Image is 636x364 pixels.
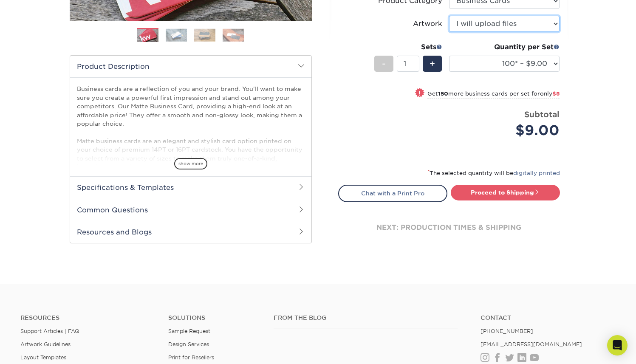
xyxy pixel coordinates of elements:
a: Support Articles | FAQ [20,328,79,334]
h4: Resources [20,314,155,322]
a: Print for Resellers [168,354,214,361]
small: The selected quantity will be [428,170,560,176]
a: Sample Request [168,328,210,334]
a: Artwork Guidelines [20,341,71,347]
a: Proceed to Shipping [451,185,560,200]
img: Business Cards 02 [166,28,187,42]
h2: Resources and Blogs [70,221,311,243]
div: Sets [374,42,442,52]
a: [PHONE_NUMBER] [481,328,533,334]
small: Get more business cards per set for [427,90,560,99]
a: Contact [481,314,616,322]
a: Chat with a Print Pro [338,185,447,202]
span: $8 [552,90,560,97]
a: Design Services [168,341,209,347]
div: next: production times & shipping [338,202,560,253]
h4: From the Blog [274,314,458,322]
a: [EMAIL_ADDRESS][DOMAIN_NAME] [481,341,582,347]
span: + [430,57,435,70]
strong: 150 [438,90,448,97]
img: Business Cards 01 [137,25,158,46]
span: ! [418,89,421,98]
h4: Solutions [168,314,261,322]
h2: Product Description [70,56,311,77]
a: digitally printed [513,170,560,176]
div: Artwork [413,19,442,29]
h2: Common Questions [70,199,311,221]
img: Business Cards 03 [194,28,215,42]
span: show more [174,158,207,169]
span: only [540,90,560,97]
div: Quantity per Set [449,42,560,52]
p: Business cards are a reflection of you and your brand. You'll want to make sure you create a powe... [77,85,305,206]
strong: Subtotal [524,110,560,119]
h2: Specifications & Templates [70,176,311,198]
div: $9.00 [455,120,560,141]
div: Open Intercom Messenger [607,335,628,356]
img: Business Cards 04 [223,28,244,42]
span: - [382,57,386,70]
a: Layout Templates [20,354,66,361]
